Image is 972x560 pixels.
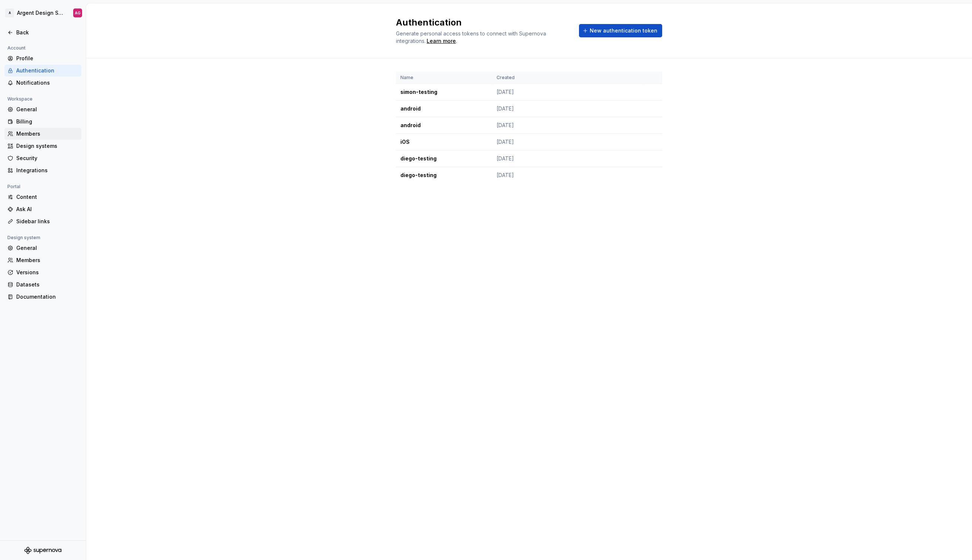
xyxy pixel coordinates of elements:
td: [DATE] [492,84,643,101]
div: Versions [16,269,78,276]
a: Members [4,128,81,140]
th: Created [492,72,643,84]
div: Members [16,257,78,264]
div: Content [16,193,78,201]
a: Billing [4,116,81,128]
td: simon-testing [396,84,492,101]
div: Design systems [16,142,78,150]
a: Back [4,27,81,38]
a: Members [4,254,81,266]
div: Argent Design System [17,9,64,17]
div: General [16,106,78,113]
a: Authentication [4,65,81,77]
a: Security [4,152,81,164]
td: android [396,101,492,117]
span: Generate personal access tokens to connect with Supernova integrations. [396,30,548,44]
div: Notifications [16,79,78,86]
a: General [4,103,81,115]
div: General [16,244,78,252]
a: Versions [4,267,81,278]
th: Name [396,72,492,84]
td: iOS [396,134,492,150]
div: Documentation [16,293,78,301]
button: New authentication token [579,24,662,37]
div: Design system [4,233,43,242]
div: Authentication [16,67,78,74]
div: Billing [16,118,78,125]
a: Learn more [427,37,456,45]
div: Integrations [16,167,78,174]
a: Notifications [4,77,81,89]
div: Security [16,155,78,162]
a: Sidebar links [4,215,81,227]
div: Workspace [4,95,35,103]
td: [DATE] [492,167,643,184]
a: Documentation [4,291,81,303]
div: Datasets [16,281,78,288]
button: AArgent Design SystemAG [1,5,84,21]
div: Profile [16,55,78,62]
td: [DATE] [492,117,643,134]
svg: Supernova Logo [24,547,61,554]
td: android [396,117,492,134]
a: Content [4,191,81,203]
span: . [426,38,457,44]
h2: Authentication [396,17,570,28]
a: Datasets [4,279,81,291]
td: [DATE] [492,134,643,150]
a: General [4,242,81,254]
td: diego-testing [396,150,492,167]
div: Ask AI [16,206,78,213]
a: Integrations [4,164,81,176]
div: Members [16,130,78,138]
div: Back [16,29,78,36]
a: Profile [4,52,81,64]
span: New authentication token [590,27,657,34]
div: AG [75,10,81,16]
div: A [5,9,14,17]
a: Ask AI [4,203,81,215]
div: Sidebar links [16,218,78,225]
td: [DATE] [492,150,643,167]
div: Portal [4,182,23,191]
a: Design systems [4,140,81,152]
div: Account [4,44,28,52]
td: [DATE] [492,101,643,117]
td: diego-testing [396,167,492,184]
